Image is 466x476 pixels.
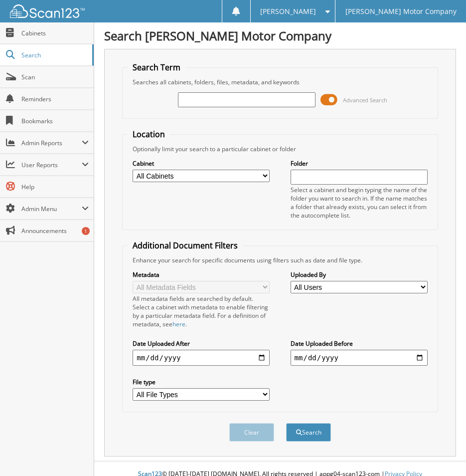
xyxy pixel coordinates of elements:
[128,62,185,73] legend: Search Term
[133,339,270,348] label: Date Uploaded After
[291,159,428,168] label: Folder
[345,8,457,14] span: [PERSON_NAME] Motor Company
[128,240,243,251] legend: Additional Document Filters
[286,423,331,442] button: Search
[343,96,387,104] span: Advanced Search
[291,270,428,279] label: Uploaded By
[133,294,270,328] div: All metadata fields are searched by default. Select a cabinet with metadata to enable filtering b...
[21,51,87,59] span: Search
[21,139,82,147] span: Admin Reports
[128,129,170,140] legend: Location
[128,78,432,86] div: Searches all cabinets, folders, files, metadata, and keywords
[21,205,82,213] span: Admin Menu
[172,320,185,328] a: here
[128,145,432,153] div: Optionally limit your search to a particular cabinet or folder
[133,378,270,386] label: File type
[229,423,274,442] button: Clear
[260,8,316,14] span: [PERSON_NAME]
[416,428,466,476] iframe: Chat Widget
[21,227,89,235] span: Announcements
[104,27,456,44] h1: Search [PERSON_NAME] Motor Company
[21,73,89,81] span: Scan
[291,350,428,366] input: end
[133,270,270,279] label: Metadata
[291,339,428,348] label: Date Uploaded Before
[82,227,90,235] div: 1
[21,161,82,169] span: User Reports
[21,183,89,191] span: Help
[133,159,270,168] label: Cabinet
[133,350,270,366] input: start
[291,186,428,220] div: Select a cabinet and begin typing the name of the folder you want to search in. If the name match...
[21,95,89,103] span: Reminders
[128,256,432,264] div: Enhance your search for specific documents using filters such as date and file type.
[21,29,89,37] span: Cabinets
[10,4,85,18] img: scan123-logo-white.svg
[21,117,89,125] span: Bookmarks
